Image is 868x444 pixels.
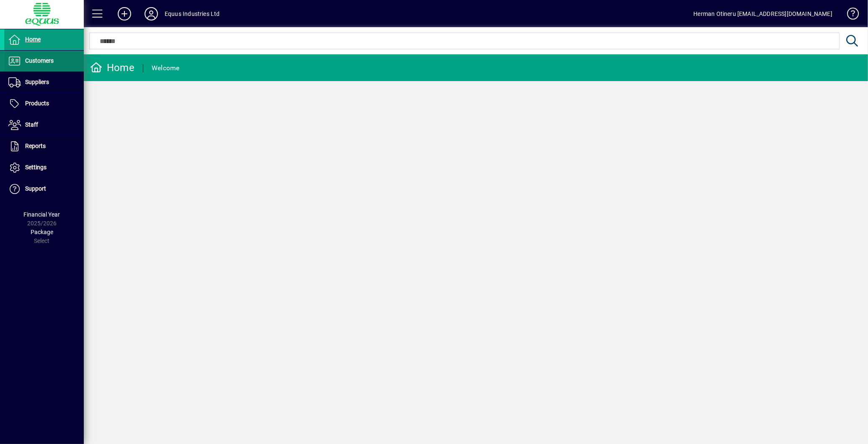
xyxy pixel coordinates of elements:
[841,2,858,29] a: Knowledge Base
[4,136,84,157] a: Reports
[693,7,832,20] div: Herman Otineru [EMAIL_ADDRESS][DOMAIN_NAME]
[165,7,220,20] div: Equus Industries Ltd
[4,179,84,199] a: Support
[4,93,84,114] a: Products
[25,185,46,192] span: Support
[25,36,41,43] span: Home
[152,61,180,75] div: Welcome
[90,61,134,74] div: Home
[25,143,46,149] span: Reports
[4,51,84,71] a: Customers
[25,57,54,64] span: Customers
[25,121,38,128] span: Staff
[111,6,138,21] button: Add
[31,229,53,235] span: Package
[4,157,84,178] a: Settings
[25,100,49,107] span: Products
[25,79,49,85] span: Suppliers
[138,6,165,21] button: Profile
[4,72,84,93] a: Suppliers
[4,115,84,135] a: Staff
[24,211,60,218] span: Financial Year
[25,164,46,171] span: Settings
